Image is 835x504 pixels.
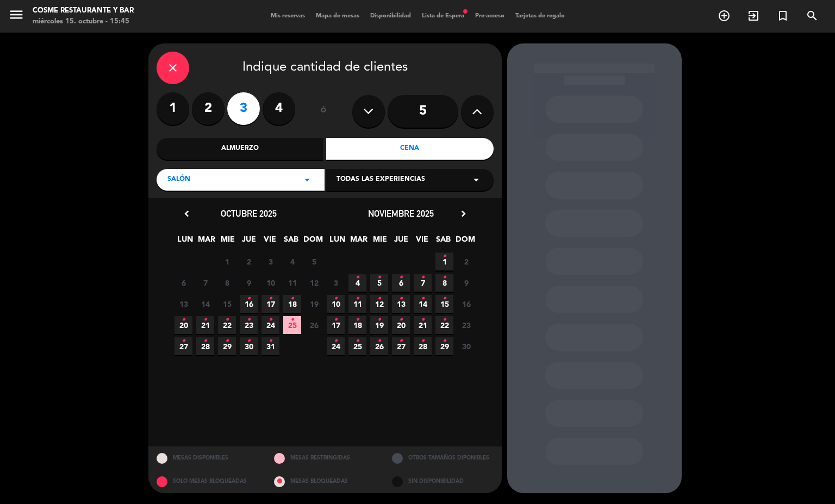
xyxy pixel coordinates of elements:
[348,295,366,313] span: 11
[261,337,279,355] span: 31
[261,316,279,334] span: 24
[305,295,323,313] span: 19
[416,13,470,19] span: Lista de Espera
[377,290,381,307] i: •
[8,7,24,27] button: menu
[776,9,789,22] i: turned_in_not
[377,311,381,329] i: •
[421,332,425,350] i: •
[263,92,295,125] label: 4
[348,316,366,334] span: 18
[370,274,388,292] span: 5
[182,311,185,329] i: •
[356,332,359,350] i: •
[377,269,381,286] i: •
[399,290,403,307] i: •
[269,332,272,350] i: •
[392,337,410,355] span: 27
[240,295,258,313] span: 16
[219,233,236,251] span: MIE
[266,446,384,470] div: MESAS RESTRINGIDAS
[283,253,301,270] span: 4
[176,233,194,251] span: LUN
[196,337,214,355] span: 28
[221,208,277,219] span: octubre 2025
[327,316,345,334] span: 17
[240,337,258,355] span: 30
[399,311,403,329] i: •
[457,274,475,292] span: 9
[718,9,731,22] i: add_circle_outline
[269,311,272,329] i: •
[443,290,446,307] i: •
[197,233,215,251] span: MAR
[283,316,301,334] span: 25
[196,274,214,292] span: 7
[261,253,279,270] span: 3
[414,316,432,334] span: 21
[457,337,475,355] span: 30
[218,274,236,292] span: 8
[327,295,345,313] span: 10
[247,332,251,350] i: •
[435,295,453,313] span: 15
[510,13,570,19] span: Tarjetas de regalo
[148,446,266,470] div: MESAS DISPONIBLES
[305,253,323,270] span: 5
[457,316,475,334] span: 23
[301,173,314,186] i: arrow_drop_down
[435,337,453,355] span: 29
[435,253,453,270] span: 1
[392,233,410,251] span: JUE
[414,337,432,355] span: 28
[247,290,251,307] i: •
[462,8,469,15] span: fiber_manual_record
[443,269,446,286] i: •
[414,295,432,313] span: 14
[247,311,251,329] i: •
[240,233,258,251] span: JUE
[414,274,432,292] span: 7
[33,5,134,16] div: Cosme Restaurante y Bar
[399,269,403,286] i: •
[356,269,359,286] i: •
[337,174,425,185] span: Todas las experiencias
[384,470,502,493] div: SIN DISPONIBILIDAD
[443,311,446,329] i: •
[328,233,346,251] span: LUN
[310,13,365,19] span: Mapa de mesas
[148,470,266,493] div: SOLO MESAS BLOQUEADAS
[443,332,446,350] i: •
[368,208,434,219] span: noviembre 2025
[306,92,341,130] div: ó
[334,311,338,329] i: •
[227,92,260,125] label: 3
[392,295,410,313] span: 13
[157,52,494,84] div: Indique cantidad de clientes
[166,61,179,74] i: close
[303,233,321,251] span: DOM
[435,274,453,292] span: 8
[203,332,207,350] i: •
[458,208,469,219] i: chevron_right
[269,290,272,307] i: •
[392,274,410,292] span: 6
[334,290,338,307] i: •
[175,316,192,334] span: 20
[261,274,279,292] span: 10
[806,9,819,22] i: search
[157,138,324,160] div: Almuerzo
[218,337,236,355] span: 29
[182,332,185,350] i: •
[282,233,300,251] span: SAB
[435,316,453,334] span: 22
[371,233,389,251] span: MIE
[225,311,229,329] i: •
[175,295,192,313] span: 13
[240,253,258,270] span: 2
[266,470,384,493] div: MESAS BLOQUEADAS
[261,295,279,313] span: 17
[350,233,367,251] span: MAR
[377,332,381,350] i: •
[348,274,366,292] span: 4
